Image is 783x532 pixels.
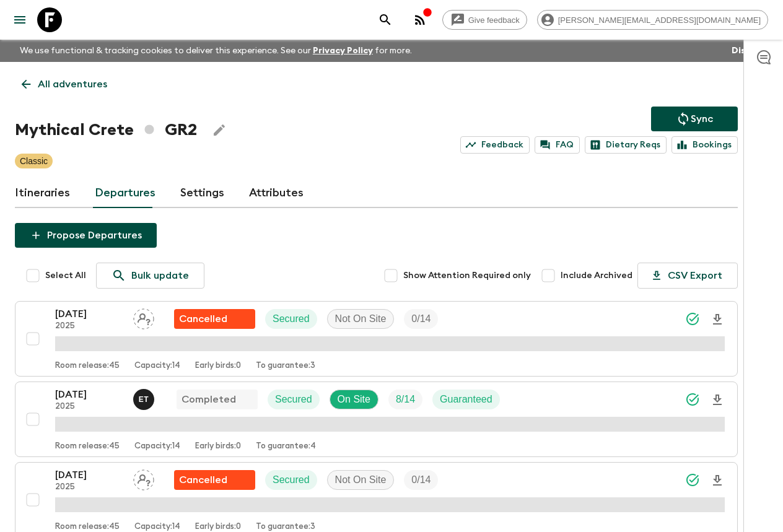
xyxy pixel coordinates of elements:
[55,522,120,532] p: Room release: 45
[195,442,241,451] p: Early birds: 0
[55,402,123,412] p: 2025
[256,442,316,451] p: To guarantee: 4
[373,7,398,32] button: search adventures
[461,15,527,25] span: Give feedback
[15,382,738,457] button: [DATE]2025Elisavet TitanosCompletedSecuredOn SiteTrip FillGuaranteedRoom release:45Capacity:14Ear...
[685,312,700,326] svg: Synced Successfully
[330,390,378,409] div: On Site
[195,522,241,532] p: Early birds: 0
[411,473,431,487] p: 0 / 14
[327,470,395,490] div: Not On Site
[182,392,236,407] p: Completed
[537,10,768,30] div: [PERSON_NAME][EMAIL_ADDRESS][DOMAIN_NAME]
[179,473,227,487] p: Cancelled
[275,392,312,407] p: Secured
[133,312,154,322] span: Assign pack leader
[265,309,317,329] div: Secured
[55,468,123,482] p: [DATE]
[685,392,700,407] svg: Synced Successfully
[15,118,197,142] h1: Mythical Crete GR2
[55,387,123,402] p: [DATE]
[637,263,738,289] button: CSV Export
[15,301,738,377] button: [DATE]2025Assign pack leaderFlash Pack cancellationSecuredNot On SiteTrip FillRoom release:45Capa...
[265,470,317,490] div: Secured
[710,473,725,488] svg: Download Onboarding
[728,42,768,59] button: Dismiss
[15,178,70,208] a: Itineraries
[651,107,738,131] button: Sync adventure departures to the booking engine
[256,361,315,371] p: To guarantee: 3
[327,309,395,329] div: Not On Site
[460,136,530,154] a: Feedback
[133,393,157,403] span: Elisavet Titanos
[710,393,725,408] svg: Download Onboarding
[561,269,632,282] span: Include Archived
[174,470,255,490] div: Flash Pack cancellation
[20,155,48,167] p: Classic
[15,223,157,248] button: Propose Departures
[585,136,667,154] a: Dietary Reqs
[131,268,189,283] p: Bulk update
[273,473,310,487] p: Secured
[134,361,180,371] p: Capacity: 14
[442,10,527,30] a: Give feedback
[403,269,531,282] span: Show Attention Required only
[535,136,580,154] a: FAQ
[338,392,370,407] p: On Site
[38,77,107,92] p: All adventures
[256,522,315,532] p: To guarantee: 3
[133,473,154,483] span: Assign pack leader
[268,390,320,409] div: Secured
[710,312,725,327] svg: Download Onboarding
[335,473,387,487] p: Not On Site
[134,442,180,451] p: Capacity: 14
[45,269,86,282] span: Select All
[440,392,492,407] p: Guaranteed
[249,178,304,208] a: Attributes
[55,307,123,321] p: [DATE]
[396,392,415,407] p: 8 / 14
[207,118,232,142] button: Edit Adventure Title
[313,46,373,55] a: Privacy Policy
[55,321,123,331] p: 2025
[55,361,120,371] p: Room release: 45
[671,136,738,154] a: Bookings
[174,309,255,329] div: Flash Pack cancellation
[404,470,438,490] div: Trip Fill
[551,15,768,25] span: [PERSON_NAME][EMAIL_ADDRESS][DOMAIN_NAME]
[411,312,431,326] p: 0 / 14
[95,178,155,208] a: Departures
[96,263,204,289] a: Bulk update
[273,312,310,326] p: Secured
[195,361,241,371] p: Early birds: 0
[15,72,114,97] a: All adventures
[55,482,123,492] p: 2025
[55,442,120,451] p: Room release: 45
[404,309,438,329] div: Trip Fill
[7,7,32,32] button: menu
[691,111,713,126] p: Sync
[685,473,700,487] svg: Synced Successfully
[335,312,387,326] p: Not On Site
[388,390,422,409] div: Trip Fill
[179,312,227,326] p: Cancelled
[15,40,417,62] p: We use functional & tracking cookies to deliver this experience. See our for more.
[134,522,180,532] p: Capacity: 14
[180,178,224,208] a: Settings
